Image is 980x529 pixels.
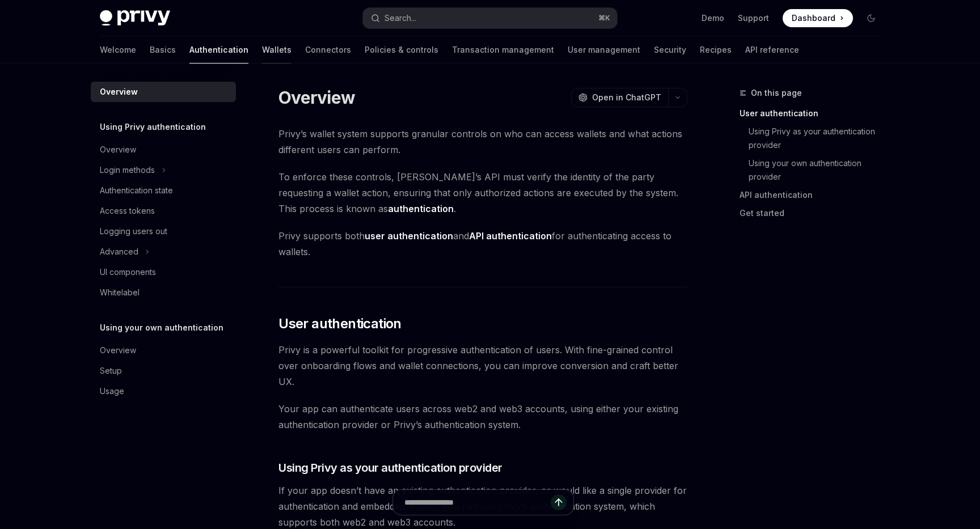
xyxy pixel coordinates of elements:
[365,230,453,242] strong: user authentication
[363,8,617,28] button: Search...⌘K
[792,12,835,24] span: Dashboard
[91,262,236,282] a: UI components
[150,36,176,64] a: Basics
[365,36,438,64] a: Policies & controls
[749,154,889,186] a: Using your own authentication provider
[100,245,138,259] div: Advanced
[783,9,853,27] a: Dashboard
[598,14,610,23] span: ⌘ K
[738,12,769,24] a: Support
[751,86,802,100] span: On this page
[91,340,236,361] a: Overview
[862,9,880,27] button: Toggle dark mode
[592,92,661,103] span: Open in ChatGPT
[551,494,567,510] button: Send message
[278,401,687,433] span: Your app can authenticate users across web2 and web3 accounts, using either your existing authent...
[385,11,416,25] div: Search...
[388,203,454,214] strong: authentication
[745,36,799,64] a: API reference
[740,204,889,222] a: Get started
[278,87,355,108] h1: Overview
[91,381,236,401] a: Usage
[91,221,236,242] a: Logging users out
[568,36,640,64] a: User management
[452,36,554,64] a: Transaction management
[91,201,236,221] a: Access tokens
[100,225,167,238] div: Logging users out
[100,36,136,64] a: Welcome
[100,85,138,99] div: Overview
[100,286,140,299] div: Whitelabel
[740,104,889,122] a: User authentication
[100,120,206,134] h5: Using Privy authentication
[189,36,248,64] a: Authentication
[278,342,687,390] span: Privy is a powerful toolkit for progressive authentication of users. With fine-grained control ov...
[100,10,170,26] img: dark logo
[262,36,292,64] a: Wallets
[305,36,351,64] a: Connectors
[100,163,155,177] div: Login methods
[91,180,236,201] a: Authentication state
[749,122,889,154] a: Using Privy as your authentication provider
[278,228,687,260] span: Privy supports both and for authenticating access to wallets.
[278,460,502,476] span: Using Privy as your authentication provider
[100,143,136,156] div: Overview
[91,361,236,381] a: Setup
[278,126,687,158] span: Privy’s wallet system supports granular controls on who can access wallets and what actions diffe...
[740,186,889,204] a: API authentication
[278,169,687,217] span: To enforce these controls, [PERSON_NAME]’s API must verify the identity of the party requesting a...
[91,139,236,160] a: Overview
[700,36,732,64] a: Recipes
[469,230,552,242] strong: API authentication
[278,315,402,333] span: User authentication
[100,344,136,357] div: Overview
[571,88,668,107] button: Open in ChatGPT
[702,12,724,24] a: Demo
[91,282,236,303] a: Whitelabel
[100,384,124,398] div: Usage
[100,265,156,279] div: UI components
[91,82,236,102] a: Overview
[100,321,223,335] h5: Using your own authentication
[100,184,173,197] div: Authentication state
[100,204,155,218] div: Access tokens
[654,36,686,64] a: Security
[100,364,122,378] div: Setup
